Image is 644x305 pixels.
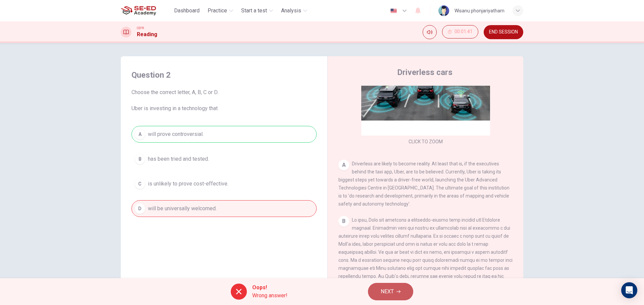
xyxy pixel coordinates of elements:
[338,216,349,227] div: B
[338,161,509,207] span: Driverless are likely to become reality. At least that is, if the executives behind the taxi app,...
[454,7,504,15] div: Wisanu phonjariyatham
[238,5,276,17] button: Start a test
[442,25,478,39] div: Hide
[137,30,157,39] h1: Reading
[621,282,637,298] div: Open Intercom Messenger
[423,25,437,39] div: Mute
[208,7,227,15] span: Practice
[438,5,449,16] img: Profile picture
[381,287,394,296] span: NEXT
[137,26,144,30] span: CEFR
[484,25,523,39] button: END SESSION
[338,160,349,170] div: A
[131,88,317,112] span: Choose the correct letter, A, B, C or D. Uber is investing in a technology that
[368,283,413,300] button: NEXT
[252,284,287,292] span: Oops!
[131,70,317,80] h4: Question 2
[121,4,171,17] a: SE-ED Academy logo
[389,8,398,13] img: en
[241,7,267,15] span: Start a test
[489,29,518,35] span: END SESSION
[442,25,478,39] button: 00:01:41
[397,67,452,78] h4: Driverless cars
[121,4,156,17] img: SE-ED Academy logo
[205,5,236,17] button: Practice
[174,7,200,15] span: Dashboard
[252,292,287,300] span: Wrong answer!
[454,29,473,34] span: 00:01:41
[281,7,301,15] span: Analysis
[171,5,202,17] button: Dashboard
[278,5,310,17] button: Analysis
